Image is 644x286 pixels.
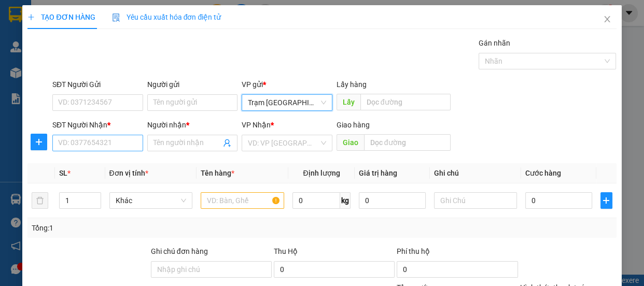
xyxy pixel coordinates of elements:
[303,169,340,177] span: Định lượng
[147,79,238,90] div: Người gửi
[600,192,612,209] button: plus
[242,121,271,129] span: VP Nhận
[112,13,120,22] img: icon
[201,169,234,177] span: Tên hàng
[27,13,95,21] span: TẠO ĐƠN HÀNG
[430,163,522,183] th: Ghi chú
[337,134,364,151] span: Giao
[151,261,272,278] input: Ghi chú đơn hàng
[274,247,298,255] span: Thu Hộ
[52,79,143,90] div: SĐT Người Gửi
[337,121,370,129] span: Giao hàng
[59,169,67,177] span: SL
[27,13,35,21] span: plus
[603,15,611,23] span: close
[359,192,426,209] input: 0
[242,79,332,90] div: VP gửi
[147,119,238,131] div: Người nhận
[201,192,284,209] input: VD: Bàn, Ghế
[31,134,47,150] button: plus
[434,192,517,209] input: Ghi Chú
[359,169,397,177] span: Giá trị hàng
[593,5,622,34] button: Close
[340,192,351,209] span: kg
[151,247,208,255] label: Ghi chú đơn hàng
[112,13,221,21] span: Yêu cầu xuất hóa đơn điện tử
[32,192,48,209] button: delete
[479,39,510,47] label: Gán nhãn
[31,138,47,146] span: plus
[525,169,561,177] span: Cước hàng
[337,94,360,110] span: Lấy
[337,80,367,89] span: Lấy hàng
[52,119,143,131] div: SĐT Người Nhận
[109,169,148,177] span: Đơn vị tính
[223,139,231,147] span: user-add
[248,95,326,110] span: Trạm Phú Tân
[360,94,451,110] input: Dọc đường
[601,196,612,205] span: plus
[32,222,249,234] div: Tổng: 1
[397,246,517,261] div: Phí thu hộ
[364,134,451,151] input: Dọc đường
[116,193,187,208] span: Khác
